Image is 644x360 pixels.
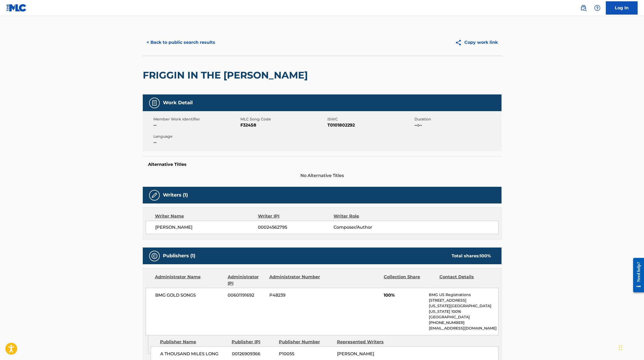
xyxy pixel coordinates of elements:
[160,351,228,357] span: A THOUSAND MILES LONG
[429,326,498,331] p: [EMAIL_ADDRESS][DOMAIN_NAME]
[258,213,334,219] div: Writer IPI
[429,292,498,298] p: BMG US Registrations
[6,4,27,12] img: MLC Logo
[334,224,402,231] span: Composer/Author
[439,274,491,287] div: Contact Details
[452,253,491,259] div: Total shares:
[160,339,228,345] div: Publisher Name
[327,122,413,128] span: T0101802292
[151,192,158,198] img: Writers
[592,3,603,13] div: Help
[228,274,265,287] div: Administrator IPI
[148,162,496,167] h5: Alternative Titles
[429,314,498,320] p: [GEOGRAPHIC_DATA]
[327,116,413,122] span: ISWC
[240,122,326,128] span: F32458
[384,292,425,298] span: 100%
[384,274,435,287] div: Collection Share
[337,351,374,356] span: [PERSON_NAME]
[155,213,258,219] div: Writer Name
[155,292,224,298] span: BMG GOLD SONGS
[578,3,589,13] a: Public Search
[580,5,587,11] img: search
[429,303,498,314] p: [US_STATE][GEOGRAPHIC_DATA][US_STATE] 10016
[414,122,500,128] span: --:--
[153,116,239,122] span: Member Work Identifier
[143,36,219,49] button: < Back to public search results
[451,36,502,49] button: Copy work link
[337,339,391,345] div: Represented Writers
[153,139,239,146] span: --
[232,351,275,357] span: 00126909366
[155,274,224,287] div: Administrator Name
[480,253,491,258] span: 100 %
[279,339,333,345] div: Publisher Number
[228,292,265,298] span: 00601191692
[594,5,600,11] img: help
[279,351,333,357] span: P10055
[163,100,193,106] h5: Work Detail
[617,335,644,360] iframe: Chat Widget
[258,224,333,231] span: 00024562795
[606,1,638,15] a: Log In
[414,116,500,122] span: Duration
[240,116,326,122] span: MLC Song Code
[155,224,258,231] span: [PERSON_NAME]
[455,39,464,46] img: Copy work link
[153,122,239,128] span: --
[143,172,502,179] span: No Alternative Titles
[334,213,402,219] div: Writer Role
[619,340,622,356] div: Drag
[429,320,498,326] p: [PHONE_NUMBER]
[232,339,275,345] div: Publisher IPI
[629,254,644,296] iframe: Resource Center
[151,253,158,259] img: Publishers
[153,134,239,139] span: Language
[163,253,195,259] h5: Publishers (1)
[429,298,498,303] p: [STREET_ADDRESS]
[163,192,188,198] h5: Writers (1)
[143,69,310,81] h2: FRIGGIN IN THE [PERSON_NAME]
[269,292,321,298] span: P48239
[269,274,321,287] div: Administrator Number
[151,100,158,106] img: Work Detail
